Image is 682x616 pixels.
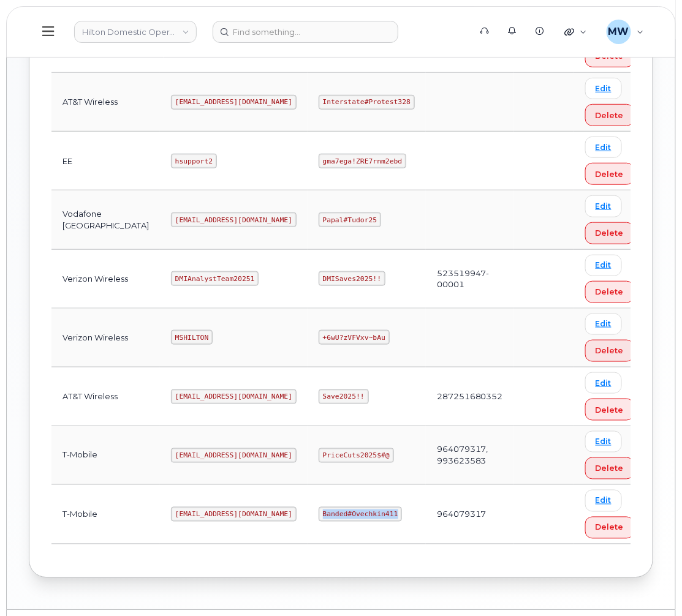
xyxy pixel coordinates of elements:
[585,281,634,303] button: Delete
[319,271,385,286] code: DMISaves2025!!
[51,426,160,485] td: T-Mobile
[319,507,402,522] code: Banded#Ovechkin411
[585,222,634,244] button: Delete
[596,522,624,533] span: Delete
[596,345,624,356] span: Delete
[51,485,160,544] td: T-Mobile
[596,227,624,239] span: Delete
[598,20,653,44] div: Marissa Weiss
[51,367,160,426] td: AT&T Wireless
[585,104,634,126] button: Delete
[171,212,297,227] code: [EMAIL_ADDRESS][DOMAIN_NAME]
[51,73,160,132] td: AT&T Wireless
[585,137,622,158] a: Edit
[74,21,197,43] a: Hilton Domestic Operating Company Inc
[585,517,634,539] button: Delete
[171,95,297,110] code: [EMAIL_ADDRESS][DOMAIN_NAME]
[171,271,259,286] code: DMIAnalystTeam20251
[556,20,596,44] div: Quicklinks
[51,132,160,190] td: EE
[319,448,394,463] code: PriceCuts2025$#@
[51,250,160,309] td: Verizon Wireless
[171,330,213,345] code: MSHILTON
[426,426,514,485] td: 964079317, 993623583
[596,286,624,298] span: Delete
[585,195,622,217] a: Edit
[629,563,673,607] iframe: Messenger Launcher
[585,340,634,362] button: Delete
[585,163,634,185] button: Delete
[585,399,634,421] button: Delete
[319,95,415,110] code: Interstate#Protest328
[426,367,514,426] td: 287251680352
[596,110,624,121] span: Delete
[171,507,297,522] code: [EMAIL_ADDRESS][DOMAIN_NAME]
[596,168,624,180] span: Delete
[213,21,398,43] input: Find something...
[319,154,406,168] code: gma7ega!ZRE7rnm2ebd
[596,463,624,475] span: Delete
[585,255,622,276] a: Edit
[171,389,297,404] code: [EMAIL_ADDRESS][DOMAIN_NAME]
[171,448,297,463] code: [EMAIL_ADDRESS][DOMAIN_NAME]
[51,309,160,367] td: Verizon Wireless
[585,431,622,453] a: Edit
[585,372,622,394] a: Edit
[585,457,634,479] button: Delete
[585,490,622,511] a: Edit
[319,330,390,345] code: +6wU?zVFVxv~bAu
[608,24,629,39] span: MW
[51,190,160,249] td: Vodafone [GEOGRAPHIC_DATA]
[426,250,514,309] td: 523519947-00001
[171,154,217,168] code: hsupport2
[426,485,514,544] td: 964079317
[585,314,622,335] a: Edit
[585,78,622,99] a: Edit
[319,212,381,227] code: Papal#Tudor25
[596,404,624,416] span: Delete
[319,389,369,404] code: Save2025!!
